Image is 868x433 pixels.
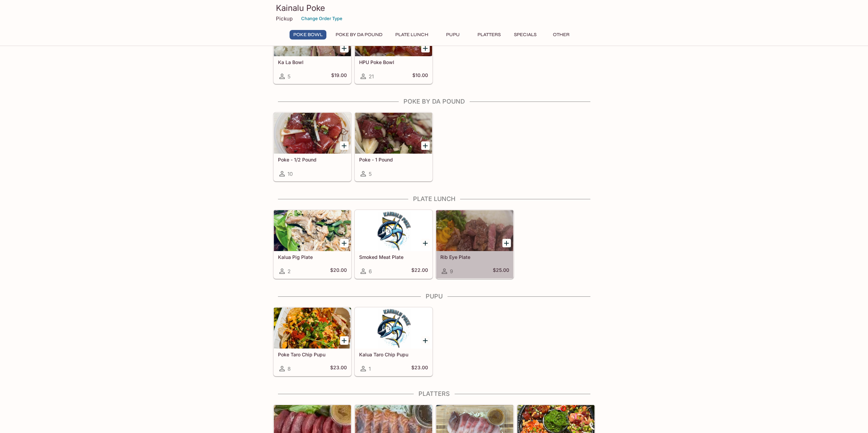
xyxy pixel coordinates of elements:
[288,73,291,80] span: 5
[330,267,347,275] h5: $20.00
[355,308,432,349] div: Kalua Taro Chip Pupu
[412,72,428,80] h5: $10.00
[359,254,428,260] h5: Smoked Meat Plate
[276,3,592,13] h3: Kainalu Poke
[330,365,347,373] h5: $23.00
[450,268,453,275] span: 9
[355,15,432,84] a: HPU Poke Bowl21$10.00
[502,239,511,247] button: Add Rib Eye Plate
[273,195,595,203] h4: Plate Lunch
[440,254,509,260] h5: Rib Eye Plate
[436,210,514,279] a: Rib Eye Plate9$25.00
[274,112,351,181] a: Poke - 1/2 Pound10
[493,267,509,275] h5: $25.00
[369,73,374,80] span: 21
[355,15,432,56] div: HPU Poke Bowl
[332,30,386,40] button: Poke By Da Pound
[278,59,347,65] h5: Ka La Bowl
[273,293,595,300] h4: Pupu
[436,210,513,251] div: Rib Eye Plate
[288,171,293,177] span: 10
[298,13,345,24] button: Change Order Type
[359,59,428,65] h5: HPU Poke Bowl
[369,366,371,372] span: 1
[369,171,372,177] span: 5
[274,308,351,349] div: Poke Taro Chip Pupu
[359,157,428,163] h5: Poke - 1 Pound
[274,210,351,279] a: Kalua Pig Plate2$20.00
[331,72,347,80] h5: $19.00
[278,254,347,260] h5: Kalua Pig Plate
[274,15,351,84] a: Ka La Bowl5$19.00
[340,44,349,52] button: Add Ka La Bowl
[474,30,504,40] button: Platters
[421,239,430,247] button: Add Smoked Meat Plate
[273,98,595,105] h4: Poke By Da Pound
[411,267,428,275] h5: $22.00
[278,157,347,163] h5: Poke - 1/2 Pound
[278,352,347,357] h5: Poke Taro Chip Pupu
[288,268,291,275] span: 2
[392,30,432,40] button: Plate Lunch
[421,336,430,345] button: Add Kalua Taro Chip Pupu
[274,307,351,376] a: Poke Taro Chip Pupu8$23.00
[546,30,577,40] button: Other
[411,365,428,373] h5: $23.00
[359,352,428,357] h5: Kalua Taro Chip Pupu
[510,30,541,40] button: Specials
[421,141,430,150] button: Add Poke - 1 Pound
[274,15,351,56] div: Ka La Bowl
[273,390,595,398] h4: Platters
[355,210,432,251] div: Smoked Meat Plate
[276,15,293,22] p: Pickup
[288,366,291,372] span: 8
[274,113,351,154] div: Poke - 1/2 Pound
[274,210,351,251] div: Kalua Pig Plate
[340,239,349,247] button: Add Kalua Pig Plate
[421,44,430,52] button: Add HPU Poke Bowl
[290,30,326,40] button: Poke Bowl
[355,307,432,376] a: Kalua Taro Chip Pupu1$23.00
[369,268,372,275] span: 6
[340,336,349,345] button: Add Poke Taro Chip Pupu
[355,112,432,181] a: Poke - 1 Pound5
[438,30,468,40] button: Pupu
[355,113,432,154] div: Poke - 1 Pound
[340,141,349,150] button: Add Poke - 1/2 Pound
[355,210,432,279] a: Smoked Meat Plate6$22.00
